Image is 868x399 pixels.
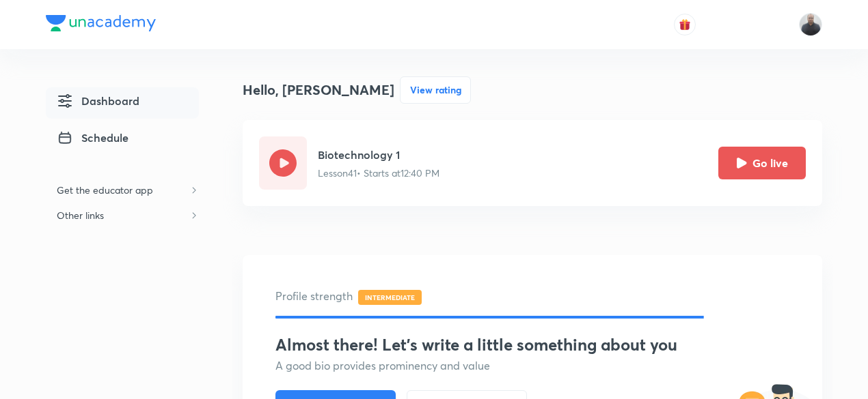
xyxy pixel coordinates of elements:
span: Dashboard [57,93,139,109]
img: Mukesh Sharma [799,13,822,36]
a: Dashboard [46,87,199,119]
a: Schedule [46,124,199,156]
img: avatar [679,18,691,31]
h3: Almost there! Let's write a little something about you [275,335,789,355]
h5: Profile strength [275,288,789,305]
a: Company Logo [46,15,156,35]
button: View rating [400,76,471,104]
h6: Get the educator app [46,177,164,203]
h4: Hello, [PERSON_NAME] [243,80,394,100]
img: Company Logo [46,15,156,31]
button: Go live [718,147,806,179]
p: Lesson 41 • Starts at 12:40 PM [318,166,439,180]
button: avatar [674,14,696,35]
h5: Biotechnology 1 [318,147,439,163]
span: Schedule [57,130,128,146]
h6: Other links [46,203,115,228]
h5: A good bio provides prominency and value [275,357,789,374]
span: INTERMEDIATE [358,290,422,305]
